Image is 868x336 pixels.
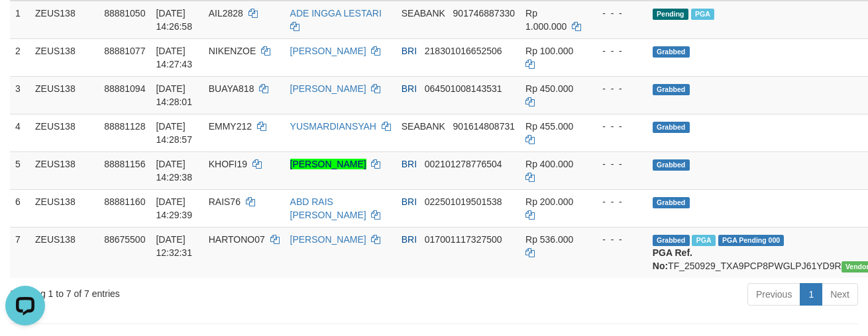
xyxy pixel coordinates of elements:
div: - - - [592,157,642,171]
span: Copy 901746887330 to clipboard [453,8,515,19]
span: Rp 450.000 [525,83,573,94]
span: 88881050 [104,8,145,19]
span: HARTONO07 [209,234,265,245]
span: NIKENZOE [209,46,256,56]
span: BRI [402,46,417,56]
a: [PERSON_NAME] [290,159,366,169]
span: Rp 200.000 [525,196,573,207]
span: AIL2828 [209,8,243,19]
div: - - - [592,195,642,208]
span: 88881077 [104,46,145,56]
td: 6 [10,189,30,227]
td: 1 [10,1,30,39]
span: Copy 002101278776504 to clipboard [425,159,502,169]
span: Grabbed [653,46,690,58]
td: ZEUS138 [30,114,99,151]
span: RAIS76 [209,196,241,207]
span: 88881160 [104,196,145,207]
span: Copy 064501008143531 to clipboard [425,83,502,94]
span: [DATE] 14:27:43 [156,46,192,69]
b: PGA Ref. No: [653,247,692,271]
span: Rp 1.000.000 [525,8,567,32]
td: ZEUS138 [30,189,99,227]
span: KHOFI19 [209,159,247,169]
a: Next [822,283,858,306]
span: [DATE] 14:29:38 [156,159,192,183]
span: BRI [402,234,417,245]
td: ZEUS138 [30,1,99,39]
span: [DATE] 14:29:39 [156,196,192,220]
span: BUAYA818 [209,83,254,94]
td: 2 [10,38,30,76]
span: Marked by aaftrukkakada [692,235,715,246]
span: Rp 536.000 [525,234,573,245]
span: BRI [402,196,417,207]
span: PGA Pending [718,235,785,246]
div: - - - [592,44,642,58]
a: YUSMARDIANSYAH [290,121,376,132]
td: 7 [10,227,30,278]
span: Grabbed [653,122,690,133]
span: Grabbed [653,235,690,246]
span: 88881094 [104,83,145,94]
span: BRI [402,83,417,94]
a: ADE INGGA LESTARI [290,8,382,19]
div: - - - [592,7,642,20]
button: Open LiveChat chat widget [5,5,45,45]
a: [PERSON_NAME] [290,83,366,94]
span: Copy 022501019501538 to clipboard [425,196,502,207]
span: 88881128 [104,121,145,132]
span: SEABANK [402,8,445,19]
span: Rp 100.000 [525,46,573,56]
td: ZEUS138 [30,38,99,76]
span: EMMY212 [209,121,252,132]
span: [DATE] 12:32:31 [156,234,192,258]
td: 3 [10,76,30,114]
span: 88881156 [104,159,145,169]
div: Showing 1 to 7 of 7 entries [10,282,352,300]
td: 4 [10,114,30,151]
span: 88675500 [104,234,145,245]
span: [DATE] 14:28:01 [156,83,192,107]
span: Rp 400.000 [525,159,573,169]
span: Copy 218301016652506 to clipboard [425,46,502,56]
span: Pending [653,9,688,20]
span: Grabbed [653,159,690,171]
a: [PERSON_NAME] [290,46,366,56]
td: ZEUS138 [30,76,99,114]
a: 1 [800,283,822,306]
span: Grabbed [653,197,690,208]
a: Previous [747,283,800,306]
td: ZEUS138 [30,151,99,189]
td: ZEUS138 [30,227,99,278]
span: Copy 901614808731 to clipboard [453,121,515,132]
span: Rp 455.000 [525,121,573,132]
div: - - - [592,233,642,246]
span: BRI [402,159,417,169]
span: [DATE] 14:28:57 [156,121,192,145]
a: ABD RAIS [PERSON_NAME] [290,196,366,220]
span: [DATE] 14:26:58 [156,8,192,32]
div: - - - [592,82,642,95]
td: 5 [10,151,30,189]
span: SEABANK [402,121,445,132]
a: [PERSON_NAME] [290,234,366,245]
span: Marked by aafanarl [691,9,714,20]
span: Copy 017001117327500 to clipboard [425,234,502,245]
div: - - - [592,120,642,133]
span: Grabbed [653,84,690,95]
